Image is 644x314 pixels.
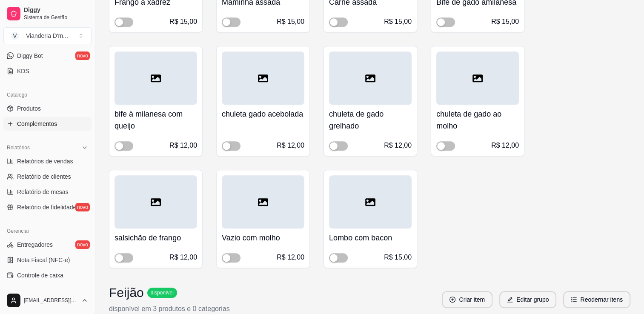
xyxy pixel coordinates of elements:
[277,140,304,151] div: R$ 12,00
[149,289,175,296] span: disponível
[3,268,92,282] a: Controle de caixa
[17,120,57,128] span: Complementos
[3,253,92,267] a: Nota Fiscal (NFC-e)
[24,297,78,304] span: [EMAIL_ADDRESS][DOMAIN_NAME]
[384,17,412,27] div: R$ 15,00
[329,232,412,244] h4: Lombo com bacon
[449,297,455,303] span: plus-circle
[384,252,412,263] div: R$ 15,00
[17,256,70,264] span: Nota Fiscal (NFC-e)
[3,224,92,238] div: Gerenciar
[3,102,92,115] a: Produtos
[17,271,63,280] span: Controle de caixa
[109,304,230,314] p: disponível em 3 produtos e 0 categorias
[17,51,43,60] span: Diggy Bot
[17,67,29,75] span: KDS
[222,232,304,244] h4: Vazio com molho
[3,185,92,199] a: Relatório de mesas
[507,297,513,303] span: edit
[3,284,92,297] a: Controle de fiado
[3,3,92,24] a: DiggySistema de Gestão
[17,286,63,295] span: Controle de fiado
[114,232,197,244] h4: salsichão de frango
[169,140,197,151] div: R$ 12,00
[499,291,556,308] button: editEditar grupo
[3,49,92,63] a: Diggy Botnovo
[24,14,88,21] span: Sistema de Gestão
[24,6,88,14] span: Diggy
[17,203,76,211] span: Relatório de fidelidade
[3,154,92,168] a: Relatórios de vendas
[384,140,412,151] div: R$ 12,00
[3,88,92,102] div: Catálogo
[169,17,197,27] div: R$ 15,00
[3,64,92,78] a: KDS
[17,188,69,196] span: Relatório de mesas
[222,108,304,120] h4: chuleta gado acebolada
[491,17,519,27] div: R$ 15,00
[17,172,71,181] span: Relatório de clientes
[442,291,492,308] button: plus-circleCriar item
[563,291,630,308] button: ordered-listReodernar itens
[3,117,92,131] a: Complementos
[436,108,519,132] h4: chuleta de gado ao molho
[169,252,197,263] div: R$ 12,00
[3,27,92,44] button: Select a team
[11,31,19,40] span: V
[17,157,73,166] span: Relatórios de vendas
[277,252,304,263] div: R$ 12,00
[571,297,577,303] span: ordered-list
[491,140,519,151] div: R$ 12,00
[329,108,412,132] h4: chuleta de gado grelhado
[3,170,92,183] a: Relatório de clientes
[26,31,68,40] div: Vianderia D'm ...
[3,238,92,251] a: Entregadoresnovo
[7,144,30,151] span: Relatórios
[277,17,304,27] div: R$ 15,00
[17,104,41,113] span: Produtos
[3,290,92,311] button: [EMAIL_ADDRESS][DOMAIN_NAME]
[114,108,197,132] h4: bife à milanesa com queijo
[17,240,53,249] span: Entregadores
[3,200,92,214] a: Relatório de fidelidadenovo
[109,285,144,300] h3: Feijão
